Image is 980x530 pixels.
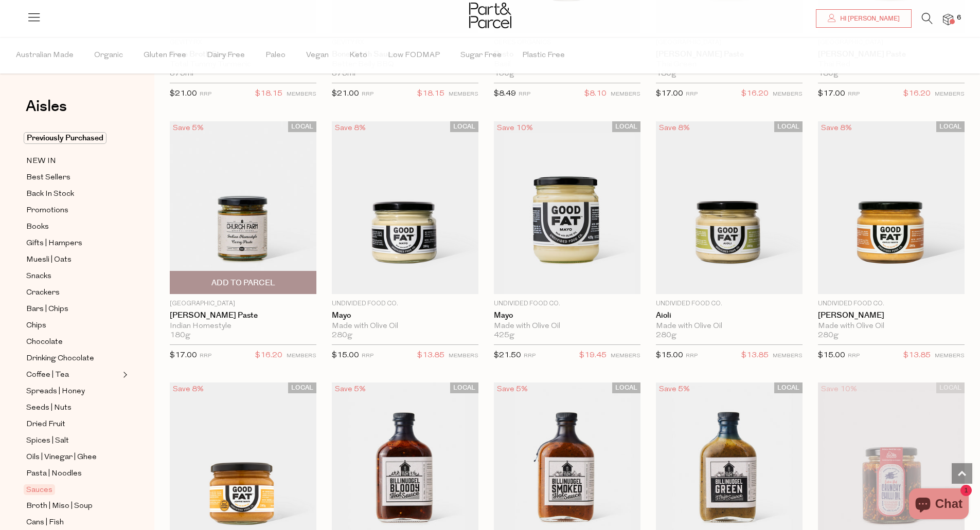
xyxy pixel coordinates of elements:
span: Keto [349,38,367,74]
small: MEMBERS [449,92,478,97]
a: Spices | Salt [26,434,120,447]
div: Save 5% [332,382,369,396]
button: Add To Parcel [170,271,316,294]
span: Dried Fruit [26,418,65,431]
span: Spreads | Honey [26,386,85,398]
a: Bars | Chips [26,303,120,316]
span: Chips [26,320,46,332]
a: Cans | Fish [26,516,120,529]
div: Save 8% [170,382,207,396]
span: 6 [954,13,964,23]
span: $18.15 [255,87,282,101]
div: Save 5% [170,121,207,135]
span: 180g [656,69,676,79]
a: Muesli | Oats [26,253,120,266]
span: Gluten Free [144,38,186,74]
a: Sauces [26,484,120,496]
span: 375ml [170,69,193,79]
a: Pasta | Noodles [26,467,120,480]
span: $15.00 [332,352,359,359]
span: Spices | Salt [26,435,69,447]
a: Dried Fruit [26,418,120,431]
a: Mayo [494,311,640,320]
span: $18.15 [417,87,444,101]
span: LOCAL [774,382,803,393]
span: Promotions [26,205,68,217]
span: Pasta | Noodles [26,468,82,480]
p: Undivided Food Co. [656,299,803,308]
span: $13.85 [417,349,444,362]
span: Organic [94,38,123,74]
div: Made with Olive Oil [332,322,478,331]
span: 180g [818,69,839,79]
span: LOCAL [288,382,316,393]
span: LOCAL [288,121,316,132]
span: $19.45 [579,349,607,362]
span: $21.00 [332,90,359,98]
span: Hi [PERSON_NAME] [838,14,900,23]
span: Seeds | Nuts [26,402,72,414]
span: NEW IN [26,155,56,168]
small: MEMBERS [935,92,965,97]
a: Books [26,221,120,233]
small: MEMBERS [935,353,965,359]
span: Paleo [265,38,286,74]
img: Part&Parcel [469,3,511,28]
div: Save 8% [332,121,369,135]
span: Sauces [24,484,55,495]
div: Save 10% [494,121,536,135]
span: Cans | Fish [26,517,64,529]
a: 6 [943,14,953,25]
span: Bars | Chips [26,303,68,316]
div: Save 5% [656,382,693,396]
p: [GEOGRAPHIC_DATA] [170,299,316,308]
a: [PERSON_NAME] Paste [170,311,316,320]
span: Gifts | Hampers [26,237,82,250]
p: Undivided Food Co. [494,299,640,308]
span: $21.00 [170,90,197,98]
span: Crackers [26,287,60,299]
small: RRP [519,92,530,97]
small: MEMBERS [287,353,316,359]
span: Muesli | Oats [26,254,72,266]
a: Chips [26,319,120,332]
span: 425g [494,331,514,340]
span: $21.50 [494,352,521,359]
span: Broth | Miso | Soup [26,500,93,513]
img: Curry Paste [170,121,316,294]
a: Aisles [26,99,67,124]
a: Mayo [332,311,478,320]
small: RRP [200,353,211,359]
a: Chocolate [26,336,120,349]
img: Mayo [332,121,478,294]
a: Broth | Miso | Soup [26,500,120,513]
a: Hi [PERSON_NAME] [816,9,912,28]
small: MEMBERS [287,92,316,97]
span: LOCAL [450,382,478,393]
span: LOCAL [612,121,640,132]
small: RRP [686,92,698,97]
a: Seeds | Nuts [26,401,120,414]
span: Back In Stock [26,188,74,200]
span: 280g [332,331,352,340]
p: Undivided Food Co. [332,299,478,308]
div: Indian Homestyle [170,322,316,331]
span: $13.85 [903,349,931,362]
span: $16.20 [741,87,769,101]
span: Plastic Free [522,38,565,74]
span: 130g [494,69,514,79]
div: Made with Olive Oil [494,322,640,331]
p: Undivided Food Co. [818,299,965,308]
span: Chocolate [26,336,63,349]
div: Save 8% [818,121,855,135]
a: Spreads | Honey [26,385,120,398]
span: LOCAL [612,382,640,393]
span: LOCAL [450,121,478,132]
small: RRP [848,353,860,359]
button: Expand/Collapse Coffee | Tea [120,369,128,381]
span: LOCAL [774,121,803,132]
span: Add To Parcel [211,278,275,288]
small: RRP [362,353,373,359]
small: RRP [200,92,211,97]
inbox-online-store-chat: Shopify online store chat [906,488,972,522]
